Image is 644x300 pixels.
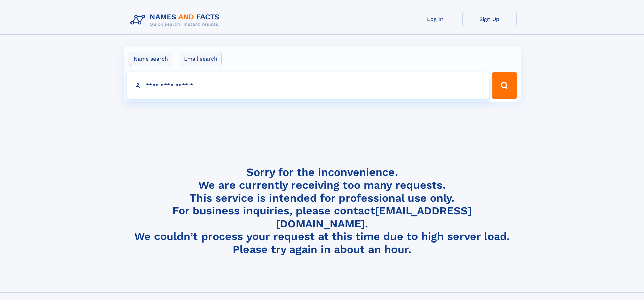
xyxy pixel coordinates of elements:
[127,72,489,99] input: search input
[462,11,517,27] a: Sign Up
[128,166,517,256] h4: Sorry for the inconvenience. We are currently receiving too many requests. This service is intend...
[128,11,225,29] img: Logo Names and Facts
[180,52,222,66] label: Email search
[129,52,172,66] label: Name search
[408,11,462,27] a: Log In
[276,204,472,230] a: [EMAIL_ADDRESS][DOMAIN_NAME]
[492,72,517,99] button: Search Button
